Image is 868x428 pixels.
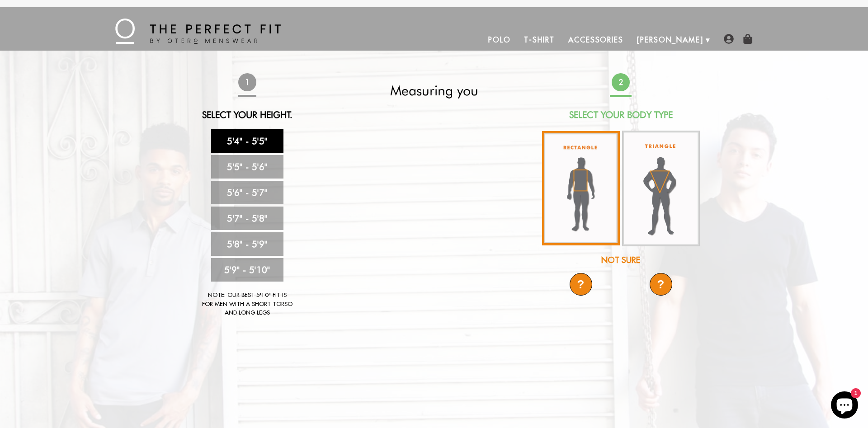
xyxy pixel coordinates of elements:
div: ? [650,273,672,296]
a: 5'8" - 5'9" [211,232,283,256]
img: The Perfect Fit - by Otero Menswear - Logo [115,19,281,44]
h2: Measuring you [354,82,514,99]
h2: Select Your Body Type [541,109,701,120]
a: Accessories [561,29,630,51]
inbox-online-store-chat: Shopify online store chat [828,391,861,421]
a: 5'9" - 5'10" [211,258,283,282]
a: Polo [481,29,518,51]
a: 5'4" - 5'5" [211,129,283,153]
h2: Select Your Height. [167,109,327,120]
img: user-account-icon.png [724,34,734,44]
img: shopping-bag-icon.png [743,34,753,44]
span: 2 [612,73,630,91]
a: 5'5" - 5'6" [211,155,283,179]
div: Not Sure [541,254,701,266]
a: 5'6" - 5'7" [211,181,283,204]
div: Note: Our best 5'10" fit is for men with a short torso and long legs [202,291,292,317]
a: 5'7" - 5'8" [211,207,283,230]
img: triangle-body_336x.jpg [622,131,700,246]
a: T-Shirt [517,29,561,51]
a: [PERSON_NAME] [630,29,710,51]
div: ? [570,273,592,296]
img: rectangle-body_336x.jpg [542,131,620,245]
span: 1 [238,73,256,91]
